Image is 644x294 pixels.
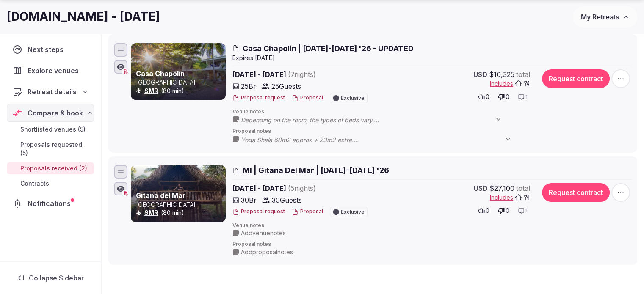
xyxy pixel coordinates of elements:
span: Explore venues [28,66,82,76]
span: Add proposal notes [241,248,293,256]
span: MI | Gitana Del Mar | [DATE]-[DATE] '26 [243,165,389,176]
a: Proposals requested (5) [7,139,94,159]
div: Expire s [DATE] [232,54,632,62]
span: Next steps [28,44,67,55]
span: USD [474,183,488,193]
span: Proposal notes [232,128,632,135]
button: Includes [490,80,530,88]
button: Proposal [292,94,323,102]
span: 0 [506,93,509,101]
button: Collapse Sidebar [7,269,94,287]
button: 0 [495,91,512,103]
span: Collapse Sidebar [29,274,84,282]
a: Explore venues [7,62,94,80]
button: Includes [490,193,530,202]
a: Casa Chapolin [136,69,185,78]
span: 0 [486,206,489,215]
span: $27,100 [489,183,514,193]
span: Shortlisted venues (5) [20,125,86,134]
span: $10,325 [489,69,514,80]
span: Compare & book [28,108,83,118]
div: (80 min) [136,87,224,95]
span: total [516,69,530,80]
span: [DATE] - [DATE] [232,69,381,80]
span: Contracts [20,179,49,188]
span: ( 5 night s ) [288,184,316,192]
a: SMR [144,87,158,94]
span: Notifications [28,198,74,209]
a: Proposals received (2) [7,162,94,174]
a: SMR [144,209,158,216]
span: 25 Guests [271,81,301,91]
button: Proposal request [232,208,285,215]
span: 30 Br [241,195,257,205]
span: 1 [525,207,528,214]
span: USD [473,69,487,80]
h1: [DOMAIN_NAME] - [DATE] [7,8,160,25]
span: Depending on the room, the types of beds vary. Check-in, check-out, and breakfast take place at [... [241,116,510,124]
span: Exclusive [341,96,365,101]
span: Proposals received (2) [20,164,87,173]
button: SMR [144,209,158,217]
span: 1 [525,93,528,101]
p: [GEOGRAPHIC_DATA] [136,201,224,209]
span: Venue notes [232,222,632,229]
span: [DATE] - [DATE] [232,183,381,193]
button: Request contract [542,69,610,88]
span: Retreat details [28,87,77,97]
a: Notifications [7,195,94,212]
a: Gitana del Mar [136,191,185,200]
button: SMR [144,87,158,95]
span: ( 7 night s ) [288,70,316,79]
span: Proposals requested (5) [20,140,91,157]
span: 0 [486,93,489,101]
span: Casa Chapolin | [DATE]-[DATE] '26 - UPDATED [243,43,414,54]
button: Proposal [292,208,323,215]
span: 0 [506,206,509,215]
a: Next steps [7,41,94,58]
span: Proposal notes [232,241,632,248]
a: Contracts [7,178,94,190]
span: Add venue notes [241,229,286,237]
button: Proposal request [232,94,285,102]
button: 0 [495,205,512,217]
span: Exclusive [341,209,365,214]
span: total [516,183,530,193]
div: (80 min) [136,209,224,217]
span: 30 Guests [272,195,302,205]
button: Request contract [542,183,610,202]
span: My Retreats [581,13,619,21]
span: 25 Br [241,81,256,91]
p: [GEOGRAPHIC_DATA] [136,78,224,87]
span: Yoga Shala 68m2 approx + 23m2 extra. Activities (prices from 2025, may vary) Private Surf Class –... [241,136,520,144]
button: 0 [475,205,492,217]
button: My Retreats [573,6,637,27]
span: Venue notes [232,108,632,115]
button: 0 [475,91,492,103]
a: Shortlisted venues (5) [7,124,94,135]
